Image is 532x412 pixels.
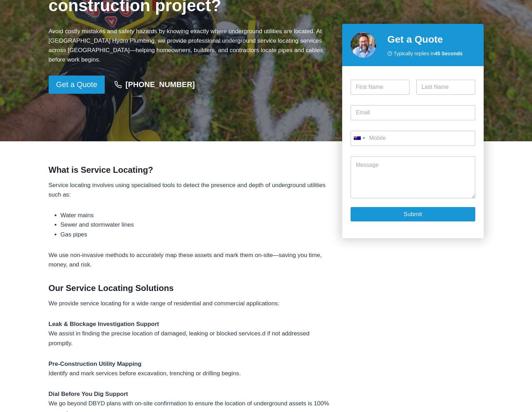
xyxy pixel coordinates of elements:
[416,80,475,95] input: Last Name
[49,180,331,199] p: Service locating involves using specialised tools to detect the presence and depth of underground...
[61,211,331,220] li: Water mains
[49,250,331,269] p: We use non-invasive methods to accurately map these assets and mark them on-site—saving you time,...
[351,80,409,95] input: First Name
[108,77,201,93] a: [PHONE_NUMBER]
[61,220,331,229] li: Sewer and stormwater lines
[49,391,128,397] strong: Dial Before You Dig Support
[56,79,97,91] span: Get a Quote
[49,27,331,65] p: Avoid costly mistakes and safety hazards by knowing exactly where underground utilities are locat...
[351,131,475,146] input: Mobile
[49,283,174,293] strong: Our Service Locating Solutions
[435,51,463,56] strong: 45 Seconds
[49,361,141,367] strong: Pre-Construction Utility Mapping
[394,50,463,58] span: Typically replies in
[351,131,367,146] button: Selected country
[351,207,475,221] button: Submit
[49,165,153,175] strong: What is Service Locating?
[49,359,331,378] p: Identify and mark services before excavation, trenching or drilling begins.
[49,76,105,94] a: Get a Quote
[49,319,331,348] p: We assist in finding the precise location of damaged, leaking or blocked services.d if not addres...
[61,230,331,239] li: Gas pipes
[49,299,331,308] p: We provide service locating for a wide range of residential and commercial applications:
[387,32,475,47] h2: Get a Quote
[351,105,475,120] input: Email
[49,321,159,327] strong: Leak & Blockage Investigation Support
[125,80,195,89] strong: [PHONE_NUMBER]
